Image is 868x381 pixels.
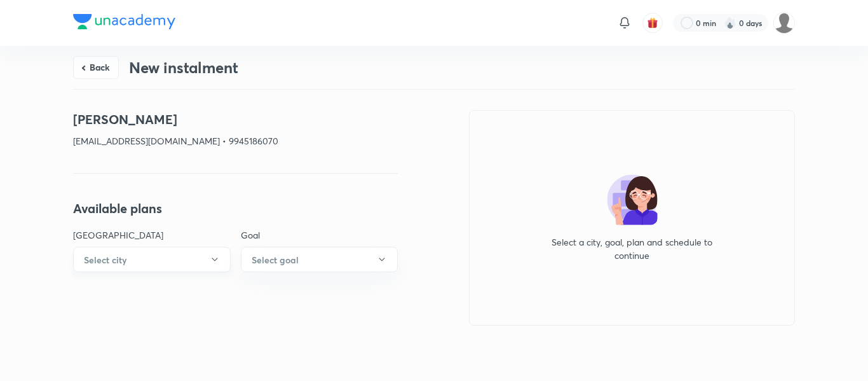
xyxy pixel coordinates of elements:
[241,247,398,272] button: Select goal
[543,235,721,262] p: Select a city, goal, plan and schedule to continue
[73,228,231,242] p: [GEOGRAPHIC_DATA]
[84,253,126,267] h6: Select city
[73,199,398,218] h4: Available plans
[73,110,398,129] h4: [PERSON_NAME]
[73,134,398,148] p: [EMAIL_ADDRESS][DOMAIN_NAME] • 9945186070
[724,17,736,29] img: streak
[73,14,175,29] img: Company Logo
[73,14,175,32] a: Company Logo
[241,228,398,242] p: Goal
[773,12,795,34] img: Devadarshan M
[607,174,658,225] img: no-plan-selected
[642,13,663,33] button: avatar
[73,247,231,272] button: Select city
[647,17,658,29] img: avatar
[73,56,119,79] button: Back
[129,59,238,77] h3: New instalment
[252,253,299,267] h6: Select goal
